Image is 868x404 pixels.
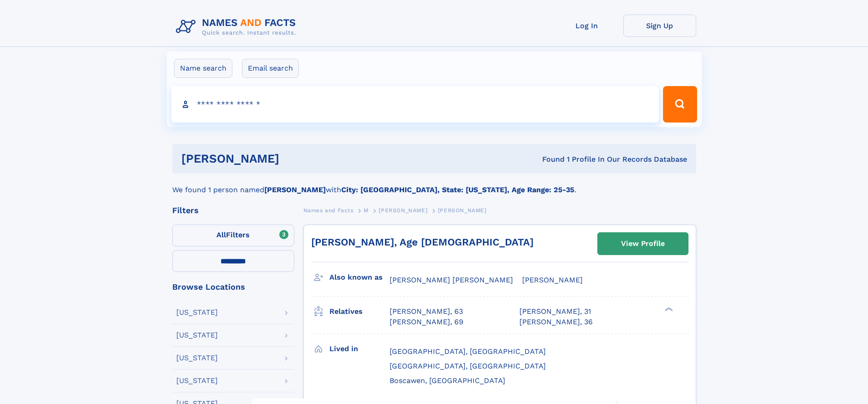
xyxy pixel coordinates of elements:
[172,15,303,39] img: Logo Names and Facts
[663,307,673,312] div: ❯
[329,341,390,357] h3: Lived in
[176,309,218,316] div: [US_STATE]
[341,185,574,194] b: City: [GEOGRAPHIC_DATA], State: [US_STATE], Age Range: 25-35
[311,236,534,248] a: [PERSON_NAME], Age [DEMOGRAPHIC_DATA]
[172,206,294,215] div: Filters
[623,15,696,37] a: Sign Up
[379,205,427,216] a: [PERSON_NAME]
[550,15,623,37] a: Log In
[329,304,390,319] h3: Relatives
[663,86,697,123] button: Search Button
[390,276,513,284] span: [PERSON_NAME] [PERSON_NAME]
[172,174,696,195] div: We found 1 person named with .
[176,332,218,339] div: [US_STATE]
[172,283,294,291] div: Browse Locations
[519,307,591,317] a: [PERSON_NAME], 31
[390,347,546,356] span: [GEOGRAPHIC_DATA], [GEOGRAPHIC_DATA]
[390,362,546,370] span: [GEOGRAPHIC_DATA], [GEOGRAPHIC_DATA]
[171,86,659,123] input: search input
[390,317,463,327] a: [PERSON_NAME], 69
[329,270,390,285] h3: Also known as
[379,207,427,214] span: [PERSON_NAME]
[181,153,411,164] h1: [PERSON_NAME]
[216,230,226,239] span: All
[303,205,354,216] a: Names and Facts
[411,154,687,164] div: Found 1 Profile In Our Records Database
[522,276,583,284] span: [PERSON_NAME]
[172,225,294,246] label: Filters
[390,376,505,385] span: Boscawen, [GEOGRAPHIC_DATA]
[364,207,369,214] span: M
[174,59,232,78] label: Name search
[176,377,218,384] div: [US_STATE]
[621,233,665,254] div: View Profile
[438,207,487,214] span: [PERSON_NAME]
[519,317,593,327] a: [PERSON_NAME], 36
[264,185,326,194] b: [PERSON_NAME]
[390,307,463,317] a: [PERSON_NAME], 63
[598,233,688,255] a: View Profile
[242,59,299,78] label: Email search
[176,354,218,362] div: [US_STATE]
[364,205,369,216] a: M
